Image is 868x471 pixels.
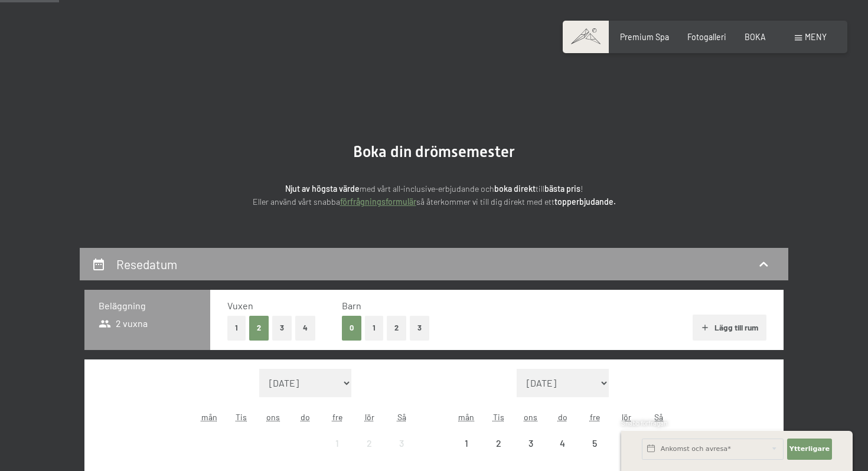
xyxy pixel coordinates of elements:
font: Njut av högsta värde [285,184,360,194]
font: 4 [303,323,308,332]
button: 3 [272,316,292,340]
a: förfrågningsformulär [340,197,416,207]
font: Vuxen [227,300,253,311]
font: 1 [465,437,468,449]
div: mån 1 sep 2025 [451,427,482,459]
font: 3 [399,437,404,449]
button: 3 [410,316,429,340]
font: 2 [394,323,399,332]
font: Eller använd vårt snabba [253,197,340,207]
font: 3 [280,323,284,332]
font: fre [332,412,342,422]
font: Ytterligare [789,445,830,453]
abbr: torsdag [301,412,310,422]
font: lör [622,412,631,422]
abbr: måndag [201,412,217,422]
div: Fre 1 aug 2025 [321,427,353,459]
font: topperbjudande. [554,197,616,207]
abbr: Fredag [590,412,600,422]
font: meny [805,32,827,42]
font: till [536,184,544,194]
font: 1 [235,323,238,332]
div: Tis 02 sep 2025 [482,427,514,459]
abbr: Fredag [332,412,342,422]
font: 2 [367,437,372,449]
abbr: onsdag [524,412,537,422]
div: Ankomst inte möjlig [321,427,353,459]
abbr: tisdag [493,412,504,422]
font: 0 [350,323,354,332]
div: Ankomst inte möjlig [451,427,482,459]
font: bästa pris [544,184,580,194]
font: ons [266,412,280,422]
div: Lör 2 aug 2025 [354,427,386,459]
a: BOKA [745,32,766,42]
button: 2 [249,316,269,340]
div: Ankomst inte möjlig [514,427,546,459]
font: 2 [257,323,261,332]
a: Premium Spa [620,32,669,42]
font: 3 [417,323,422,332]
font: Tis [493,412,504,422]
font: så återkommer vi till dig direkt med ett [416,197,554,207]
div: Ankomst inte möjlig [386,427,417,459]
button: 1 [227,316,246,340]
abbr: måndag [458,412,474,422]
div: Ankomst inte möjlig [354,427,386,459]
div: Ankomst inte möjlig [611,427,642,459]
font: 5 [592,437,597,449]
font: mån [201,412,217,422]
font: fre [590,412,600,422]
font: boka direkt [494,184,536,194]
button: Lägg till rum [693,315,766,341]
font: Barn [342,300,361,311]
div: Lör 6 sep 2025 [611,427,642,459]
font: 1 [373,323,376,332]
abbr: lördag [365,412,374,422]
font: 1 [335,437,339,449]
font: ! [580,184,583,194]
font: med vårt all-inclusive-erbjudande och [360,184,494,194]
font: Beläggning [99,300,146,311]
font: do [558,412,567,422]
font: Boka din drömsemester [353,143,515,161]
div: Sön 3 aug 2025 [386,427,417,459]
font: Så [654,412,663,422]
div: Ons 3 sep 2025 [514,427,546,459]
button: 2 [387,316,406,340]
abbr: torsdag [558,412,567,422]
div: Fre 5 sep 2025 [579,427,611,459]
font: 3 [528,437,533,449]
font: Lägg till rum [714,322,758,332]
font: mån [458,412,474,422]
button: 1 [365,316,383,340]
font: 4 [560,437,565,449]
a: Fotogalleri [687,32,726,42]
font: Snabb förfrågan [621,419,667,427]
abbr: tisdag [236,412,247,422]
font: Tis [236,412,247,422]
font: ons [524,412,537,422]
font: do [301,412,310,422]
abbr: onsdag [266,412,280,422]
font: Resedatum [116,257,177,272]
button: 4 [295,316,315,340]
font: Så [397,412,406,422]
abbr: söndag [654,412,663,422]
font: lör [365,412,374,422]
font: 1 [620,446,622,454]
button: Ytterligare [787,439,832,460]
abbr: lördag [622,412,631,422]
div: Ankomst inte möjlig [482,427,514,459]
abbr: söndag [397,412,406,422]
font: 2 [496,437,501,449]
div: Ankomst inte möjlig [547,427,579,459]
font: 2 vuxna [116,318,148,329]
div: Torsdag 4 september 2025 [547,427,579,459]
div: Ankomst inte möjlig [579,427,611,459]
font: Samtycke till marknadsföring* [319,264,445,273]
